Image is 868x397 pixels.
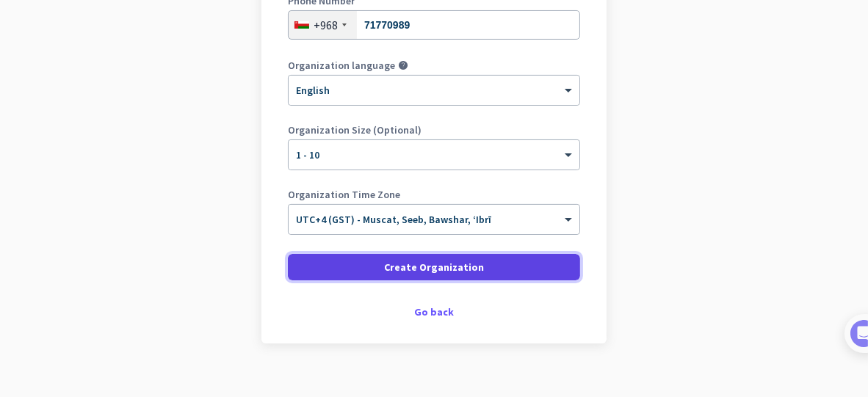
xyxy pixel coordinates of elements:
span: Create Organization [384,260,484,274]
button: Create Organization [288,254,580,280]
label: Organization Size (Optional) [288,125,580,135]
i: help [398,60,408,70]
label: Organization language [288,60,395,70]
input: 23 123456 [288,10,580,40]
div: Go back [288,307,580,317]
label: Organization Time Zone [288,189,580,200]
div: +968 [314,18,338,32]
